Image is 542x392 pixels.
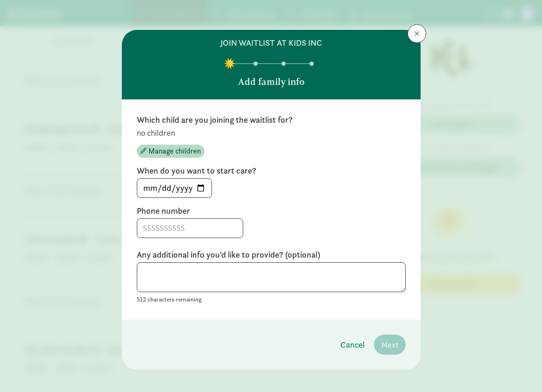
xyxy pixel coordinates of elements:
button: Manage children [137,145,204,158]
p: Add family info [238,75,304,88]
label: Any additional info you'd like to provide? (optional) [137,249,406,260]
span: Manage children [148,146,201,157]
small: 512 characters remaining [137,295,202,303]
label: When do you want to start care? [137,165,406,176]
p: no children [137,127,406,139]
span: Next [381,338,398,351]
label: Which child are you joining the waitlist for? [137,114,406,126]
h6: join waitlist at Kids Inc [220,37,322,49]
button: Next [374,335,406,355]
button: Cancel [333,335,372,355]
span: Cancel [340,338,365,351]
input: 5555555555 [137,219,243,238]
label: Phone number [137,205,406,217]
